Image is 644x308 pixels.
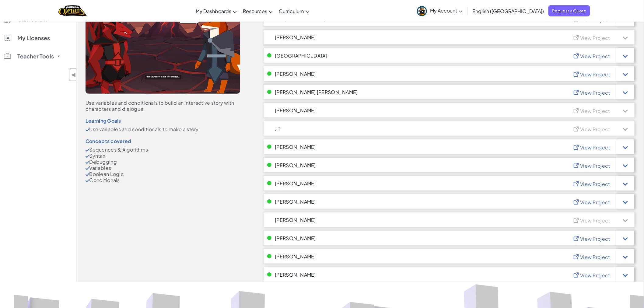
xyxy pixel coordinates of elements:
[580,254,610,260] span: View Project
[580,217,610,224] span: View Project
[86,126,245,132] li: Use variables and conditionals to make a story.
[276,3,313,19] a: Curriculum
[275,53,327,58] span: [GEOGRAPHIC_DATA]
[573,52,582,59] img: IconViewProject_Blue.svg
[469,3,547,19] a: English ([GEOGRAPHIC_DATA])
[548,5,590,16] a: Request a Quote
[414,1,466,20] a: My Account
[573,271,582,278] img: IconViewProject_Blue.svg
[573,144,582,150] img: IconViewProject_Blue.svg
[240,3,276,19] a: Resources
[17,54,54,59] span: Teacher Tools
[275,217,316,222] span: [PERSON_NAME]
[86,159,245,165] li: Debugging
[58,5,87,17] img: Home
[580,272,610,278] span: View Project
[279,8,304,14] span: Curriculum
[71,70,76,79] span: ◀
[573,34,582,40] img: IconViewProject_Gray.svg
[573,107,582,114] img: IconViewProject_Gray.svg
[86,147,245,153] li: Sequences & Algorithms
[17,17,47,23] span: Curriculum
[472,8,544,14] span: English ([GEOGRAPHIC_DATA])
[86,161,89,164] img: CheckMark.svg
[573,235,582,241] img: IconViewProject_Blue.svg
[580,163,610,169] span: View Project
[275,199,316,204] span: [PERSON_NAME]
[275,126,281,131] span: J t
[573,89,582,95] img: IconViewProject_Blue.svg
[573,217,582,223] img: IconViewProject_Gray.svg
[275,272,316,277] span: [PERSON_NAME]
[86,171,245,177] li: Boolean Logic
[573,253,582,260] img: IconViewProject_Blue.svg
[86,128,89,131] img: CheckMark.svg
[86,149,89,152] img: CheckMark.svg
[580,236,610,242] span: View Project
[573,125,582,132] img: IconViewProject_Gray.svg
[86,173,89,176] img: CheckMark.svg
[430,7,463,14] span: My Account
[86,153,245,159] li: Syntax
[275,163,316,168] span: [PERSON_NAME]
[275,35,316,40] span: [PERSON_NAME]
[275,144,316,149] span: [PERSON_NAME]
[573,198,582,205] img: IconViewProject_Blue.svg
[580,199,610,205] span: View Project
[275,254,316,259] span: [PERSON_NAME]
[86,177,245,183] li: Conditionals
[86,167,89,170] img: CheckMark.svg
[580,35,610,41] span: View Project
[580,89,610,96] span: View Project
[417,6,427,16] img: avatar
[86,155,89,158] img: CheckMark.svg
[580,108,610,114] span: View Project
[573,71,582,77] img: IconViewProject_Blue.svg
[58,5,87,17] a: Ozaria by CodeCombat logo
[86,138,245,144] div: Concepts covered
[193,3,240,19] a: My Dashboards
[196,8,231,14] span: My Dashboards
[243,8,267,14] span: Resources
[573,180,582,187] img: IconViewProject_Blue.svg
[275,71,316,76] span: [PERSON_NAME]
[275,236,316,241] span: [PERSON_NAME]
[17,35,50,41] span: My Licenses
[580,181,610,187] span: View Project
[275,89,358,95] span: [PERSON_NAME] [PERSON_NAME]
[580,53,610,59] span: View Project
[86,118,245,123] div: Learning Goals
[580,126,610,132] span: View Project
[275,108,316,113] span: [PERSON_NAME]
[86,165,245,171] li: Variables
[580,71,610,78] span: View Project
[580,144,610,151] span: View Project
[86,179,89,182] img: CheckMark.svg
[573,162,582,168] img: IconViewProject_Blue.svg
[275,181,316,186] span: [PERSON_NAME]
[86,100,245,112] div: Use variables and conditionals to build an interactive story with characters and dialogue.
